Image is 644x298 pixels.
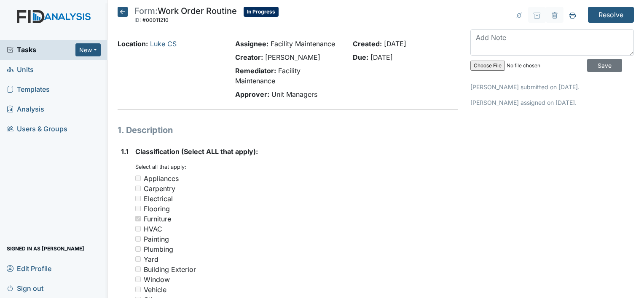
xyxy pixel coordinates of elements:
[7,242,84,255] span: Signed in as [PERSON_NAME]
[470,82,634,91] p: [PERSON_NAME] submitted on [DATE].
[235,90,269,98] strong: Approver:
[235,53,263,61] strong: Creator:
[587,59,622,72] input: Save
[7,83,50,96] span: Templates
[75,43,101,56] button: New
[144,224,162,234] div: HVAC
[470,98,634,107] p: [PERSON_NAME] assigned on [DATE].
[135,186,141,191] input: Carpentry
[135,216,141,221] input: Furniture
[144,234,169,244] div: Painting
[144,274,170,285] div: Window
[144,264,196,274] div: Building Exterior
[271,90,317,98] span: Unit Managers
[135,256,141,262] input: Yard
[7,122,67,136] span: Users & Groups
[7,262,51,275] span: Edit Profile
[135,266,141,272] input: Building Exterior
[144,184,175,194] div: Carpentry
[144,285,166,295] div: Vehicle
[134,7,237,25] div: Work Order Routine
[235,67,276,75] strong: Remediator:
[370,53,393,61] span: [DATE]
[235,40,268,48] strong: Assignee:
[144,214,171,224] div: Furniture
[135,226,141,231] input: HVAC
[135,277,141,282] input: Window
[384,40,406,48] span: [DATE]
[144,244,173,254] div: Plumbing
[353,53,368,61] strong: Due:
[7,103,44,116] span: Analysis
[142,17,169,23] span: #00011210
[7,282,43,295] span: Sign out
[265,53,320,61] span: [PERSON_NAME]
[135,206,141,211] input: Flooring
[150,40,177,48] a: Luke CS
[135,196,141,201] input: Electrical
[135,147,258,156] span: Classification (Select ALL that apply):
[118,40,148,48] strong: Location:
[135,176,141,181] input: Appliances
[244,7,279,17] span: In Progress
[118,124,458,136] h1: 1. Description
[135,236,141,242] input: Painting
[7,45,75,55] a: Tasks
[7,63,34,76] span: Units
[135,287,141,292] input: Vehicle
[144,194,173,204] div: Electrical
[134,6,158,16] span: Form:
[353,40,382,48] strong: Created:
[144,254,158,264] div: Yard
[135,246,141,252] input: Plumbing
[588,7,634,23] input: Resolve
[144,173,179,184] div: Appliances
[121,146,129,157] label: 1.1
[134,17,141,23] span: ID:
[144,204,170,214] div: Flooring
[271,40,335,48] span: Facility Maintenance
[135,164,186,170] small: Select all that apply:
